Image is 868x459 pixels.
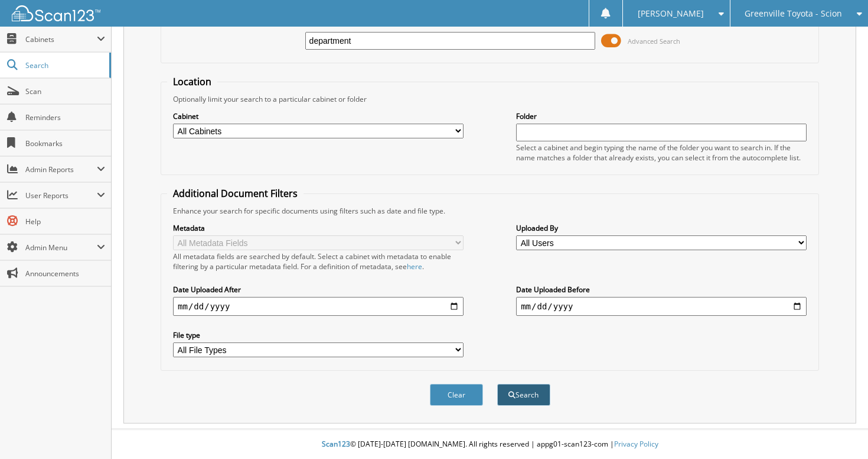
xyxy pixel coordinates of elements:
[516,223,807,233] label: Uploaded By
[322,439,350,449] span: Scan123
[167,94,812,104] div: Optionally limit your search to a particular cabinet or folder
[173,297,464,316] input: start
[173,223,464,233] label: Metadata
[25,138,105,148] span: Bookmarks
[12,5,100,21] img: scan123-logo-white.svg
[516,111,807,121] label: Folder
[25,269,105,279] span: Announcements
[516,297,807,316] input: end
[173,285,464,295] label: Date Uploaded After
[25,243,97,253] span: Admin Menu
[25,190,97,201] span: User Reports
[745,10,842,17] span: Greenville Toyota - Scion
[25,86,105,96] span: Scan
[173,330,464,340] label: File type
[25,216,105,227] span: Help
[167,75,217,88] legend: Location
[407,261,422,271] a: here
[516,143,807,163] div: Select a cabinet and begin typing the name of the folder you want to search in. If the name match...
[809,402,868,459] iframe: Chat Widget
[25,164,97,174] span: Admin Reports
[638,10,704,17] span: [PERSON_NAME]
[430,384,483,406] button: Clear
[25,34,97,44] span: Cabinets
[497,384,550,406] button: Search
[628,37,680,46] span: Advanced Search
[516,285,807,295] label: Date Uploaded Before
[25,60,103,70] span: Search
[167,206,812,216] div: Enhance your search for specific documents using filters such as date and file type.
[173,111,464,121] label: Cabinet
[25,112,105,122] span: Reminders
[167,187,304,200] legend: Additional Document Filters
[173,251,464,271] div: All metadata fields are searched by default. Select a cabinet with metadata to enable filtering b...
[614,439,658,449] a: Privacy Policy
[112,430,868,459] div: © [DATE]-[DATE] [DOMAIN_NAME]. All rights reserved | appg01-scan123-com |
